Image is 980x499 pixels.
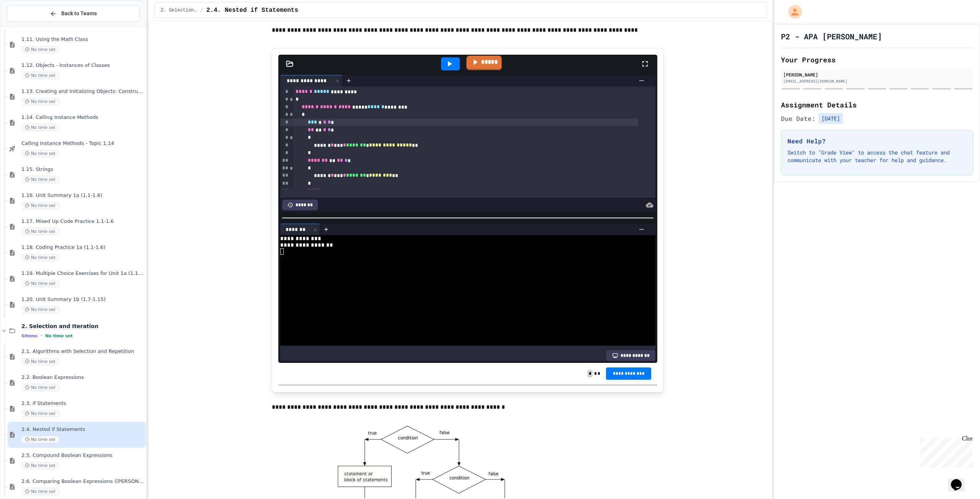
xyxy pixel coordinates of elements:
h2: Your Progress [781,54,973,65]
span: 1.15. Strings [21,166,144,173]
span: No time set [21,280,59,287]
span: 2.5. Compound Boolean Expressions [21,452,144,459]
span: Due Date: [781,114,815,123]
span: 2.2. Boolean Expressions [21,374,144,381]
span: No time set [21,306,59,313]
div: [EMAIL_ADDRESS][DOMAIN_NAME] [783,78,971,84]
span: 1.20. Unit Summary 1b (1.7-1.15) [21,296,144,303]
p: Switch to "Grade View" to access the chat feature and communicate with your teacher for help and ... [787,149,967,164]
span: 2. Selection and Iteration [21,323,144,330]
span: No time set [21,46,59,53]
span: No time set [21,228,59,235]
span: 1.16. Unit Summary 1a (1.1-1.6) [21,192,144,199]
span: [DATE] [818,113,843,124]
div: Chat with us now!Close [3,3,53,49]
span: / [201,7,203,13]
span: 1.14. Calling Instance Methods [21,114,144,121]
span: 1.19. Multiple Choice Exercises for Unit 1a (1.1-1.6) [21,270,144,277]
span: No time set [21,254,59,261]
span: No time set [21,358,59,365]
iframe: chat widget [916,435,972,468]
span: 1.13. Creating and Initializing Objects: Constructors [21,88,144,95]
span: 2.1. Algorithms with Selection and Repetition [21,348,144,355]
span: No time set [21,124,59,131]
span: 1.12. Objects - Instances of Classes [21,62,144,69]
div: My Account [780,3,804,21]
span: 2.4. Nested if Statements [21,426,144,433]
span: 1.17. Mixed Up Code Practice 1.1-1.6 [21,218,144,225]
span: No time set [21,462,59,469]
span: No time set [21,410,59,417]
h1: P2 - APA [PERSON_NAME] [781,31,882,42]
h2: Assignment Details [781,99,973,110]
span: 2. Selection and Iteration [161,7,198,13]
iframe: chat widget [948,468,972,491]
span: 1.11. Using the Math Class [21,36,144,43]
span: Calling Instance Methods - Topic 1.14 [21,140,144,147]
span: Back to Teams [61,10,97,18]
button: Back to Teams [7,5,140,22]
span: No time set [21,150,59,157]
span: No time set [21,488,59,495]
span: 6 items [21,333,38,338]
span: No time set [21,436,59,443]
span: • [41,333,42,339]
h3: Need Help? [787,137,967,146]
span: 2.4. Nested if Statements [206,6,298,15]
span: No time set [45,333,73,338]
span: No time set [21,72,59,79]
span: No time set [21,98,59,105]
span: No time set [21,176,59,183]
span: 2.3. if Statements [21,400,144,407]
span: 1.18. Coding Practice 1a (1.1-1.6) [21,244,144,251]
div: [PERSON_NAME] [783,71,971,78]
span: No time set [21,202,59,209]
span: 2.6. Comparing Boolean Expressions ([PERSON_NAME] Laws) [21,478,144,485]
span: No time set [21,384,59,391]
